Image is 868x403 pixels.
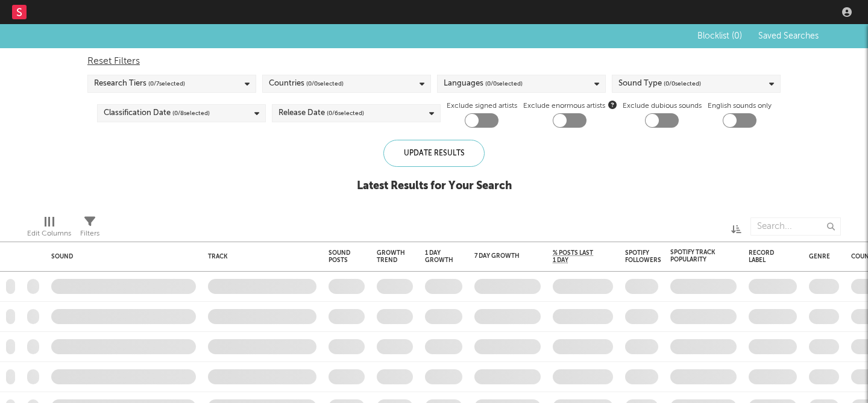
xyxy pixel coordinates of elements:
div: Track [208,253,310,260]
span: ( 0 / 0 selected) [306,77,344,91]
div: Countries [269,77,344,91]
span: ( 0 ) [732,32,742,40]
div: Sound Type [618,77,701,91]
span: Saved Searches [758,32,821,40]
div: Growth Trend [377,249,407,264]
div: Genre [809,253,830,260]
label: English sounds only [708,99,772,113]
div: Latest Results for Your Search [357,179,512,193]
span: Exclude enormous artists [523,99,617,113]
div: Sound [51,253,190,260]
div: Filters [80,226,99,241]
div: Edit Columns [27,226,71,241]
div: Sound Posts [329,249,350,264]
div: Filters [80,211,99,246]
label: Exclude signed artists [447,99,517,113]
div: Spotify Track Popularity [670,249,719,263]
div: Update Results [383,140,485,167]
button: Exclude enormous artists [608,99,617,110]
input: Search... [750,217,841,236]
div: Languages [444,77,523,91]
div: Reset Filters [87,54,781,69]
div: Release Date [278,106,364,120]
span: ( 0 / 7 selected) [148,77,185,91]
label: Exclude dubious sounds [623,99,702,113]
div: Spotify Followers [625,249,661,264]
span: % Posts Last 1 Day [553,249,595,264]
div: 7 Day Growth [474,252,523,260]
div: 1 Day Growth [425,249,453,264]
span: Blocklist [697,32,742,40]
button: Saved Searches [755,31,821,41]
span: ( 0 / 6 selected) [327,106,364,120]
span: ( 0 / 0 selected) [664,77,701,91]
span: ( 0 / 8 selected) [172,106,210,120]
span: ( 0 / 0 selected) [485,77,523,91]
div: Classification Date [104,106,210,120]
div: Record Label [749,249,779,264]
div: Edit Columns [27,211,71,246]
div: Research Tiers [94,77,185,91]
